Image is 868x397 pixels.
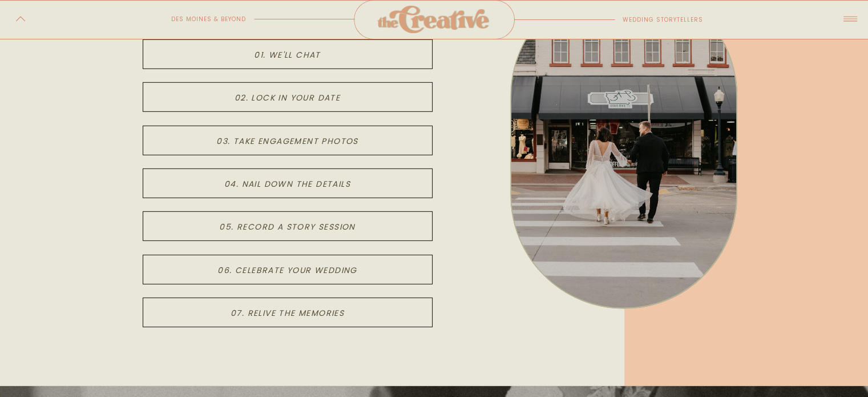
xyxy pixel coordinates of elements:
[219,221,355,232] i: 05. record a story session
[254,49,321,61] i: 01. we'll chat
[231,307,344,319] i: 07. relive the memories
[141,1,434,27] p: Other than a whole lot of fun & kissing
[217,264,357,276] i: 06. celebrate your wedding
[139,14,246,25] p: des moines & beyond
[623,14,720,26] p: wedding storytellers
[224,178,350,190] i: 04. nail down the details
[235,92,340,103] i: 02. lock in your date
[216,135,358,147] i: 03. take engagement photos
